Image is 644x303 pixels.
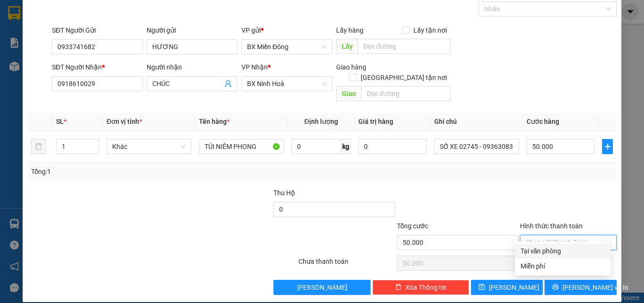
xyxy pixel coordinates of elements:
button: [PERSON_NAME] [273,280,370,295]
span: environment [5,52,11,59]
li: VP BX Miền Đông [5,40,65,51]
div: Tại văn phòng [520,246,605,256]
span: [GEOGRAPHIC_DATA] tận nơi [357,72,451,83]
span: Cước hàng [527,118,559,125]
div: SĐT Người Gửi [52,25,143,35]
span: [PERSON_NAME] [489,282,539,293]
span: BX Miền Đông [247,40,327,54]
span: Giao hàng [336,63,366,71]
div: Chưa thanh toán [297,256,396,273]
span: Giao [336,86,361,101]
span: Lấy tận nơi [410,25,451,35]
div: Người nhận [147,62,238,72]
span: Tên hàng [199,118,230,125]
div: Tổng: 1 [31,166,249,177]
span: SL [56,118,64,125]
button: plus [602,139,613,154]
span: save [479,284,485,291]
div: VP gửi [241,25,332,35]
div: SĐT Người Nhận [52,62,143,72]
span: Xóa Thông tin [405,282,446,293]
div: Miễn phí [520,261,605,271]
span: Lấy hàng [336,26,363,34]
input: Ghi Chú [434,139,519,154]
span: kg [341,139,351,154]
span: [PERSON_NAME] và In [562,282,628,293]
span: VP Nhận [241,63,268,71]
th: Ghi chú [430,113,523,131]
b: 339 Đinh Bộ Lĩnh, P26 [5,52,50,70]
span: plus [603,143,612,150]
button: printer[PERSON_NAME] và In [545,280,617,295]
span: Giá trị hàng [358,118,393,125]
button: deleteXóa Thông tin [372,280,469,295]
label: Hình thức thanh toán [520,222,583,230]
span: [PERSON_NAME] [297,282,347,293]
input: 0 [358,139,426,154]
li: VP BX Phía Nam [GEOGRAPHIC_DATA] [65,40,125,71]
span: Thu Hộ [273,189,295,197]
span: user-add [224,80,232,87]
span: Khác [112,139,186,154]
input: Dọc đường [358,39,451,54]
span: Lấy [336,39,358,54]
span: BX Ninh Hoà [247,77,327,91]
span: Định lượng [304,118,338,125]
span: delete [395,284,402,291]
button: delete [31,139,46,154]
button: save[PERSON_NAME] [471,280,543,295]
span: Đơn vị tính [107,118,142,125]
span: printer [552,284,559,291]
input: VD: Bàn, Ghế [199,139,284,154]
li: Cúc Tùng [5,5,137,23]
input: Dọc đường [361,86,451,101]
div: Người gửi [147,25,238,35]
span: Tổng cước [397,222,428,230]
